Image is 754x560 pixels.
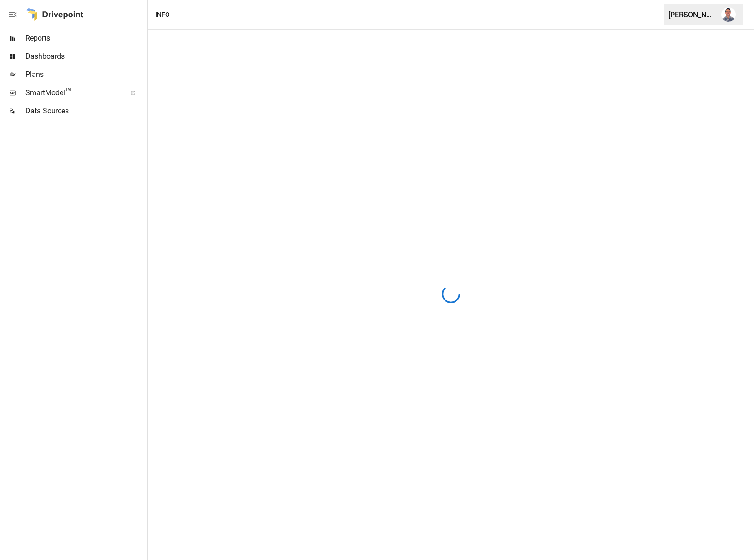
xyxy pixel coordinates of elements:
span: Plans [25,69,146,80]
span: Dashboards [25,51,146,62]
span: Reports [25,33,146,44]
img: Charles Pich [721,7,736,22]
button: Charles Pich [716,2,741,27]
span: Data Sources [25,106,146,117]
span: ™ [65,86,71,97]
div: [PERSON_NAME] [668,10,716,19]
span: SmartModel [25,87,120,98]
